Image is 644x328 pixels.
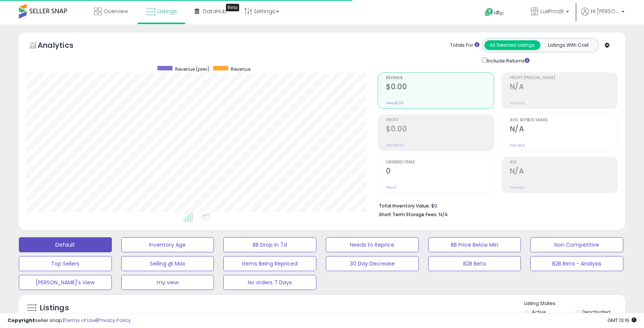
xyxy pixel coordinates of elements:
small: Prev: N/A [510,143,525,148]
span: LuxProdX [540,8,564,15]
a: Privacy Policy [98,317,131,324]
button: Top Sellers [19,256,112,271]
button: Needs to Reprice [326,237,419,252]
span: DataHub [203,8,227,15]
h2: $0.00 [386,82,493,93]
button: BB Drop in 7d [223,237,316,252]
div: Include Returns [476,56,539,65]
span: ROI [510,160,617,165]
small: Prev: $0.00 [386,143,404,148]
i: Get Help [484,8,494,17]
a: Terms of Use [64,317,96,324]
button: B2B Beta [428,256,521,271]
button: No orders 7 Days [223,275,316,290]
span: Revenue [386,76,493,80]
span: Ordered Items [386,160,493,165]
span: Hi [PERSON_NAME] [591,8,619,15]
button: Items Being Repriced [223,256,316,271]
a: Hi [PERSON_NAME] [581,8,624,24]
small: Prev: N/A [510,101,525,105]
small: Prev: $0.00 [386,101,404,105]
h2: N/A [510,167,617,177]
button: Inventory Age [121,237,214,252]
h2: N/A [510,82,617,93]
small: Prev: N/A [510,185,525,190]
h5: Listings [40,303,69,313]
h2: N/A [510,125,617,135]
b: Short Term Storage Fees: [379,211,438,218]
button: my view [121,275,214,290]
div: Tooltip anchor [226,4,239,11]
button: Selling @ Max [121,256,214,271]
div: Totals For [450,42,479,49]
a: Help [479,2,519,24]
small: Prev: 0 [386,185,397,190]
button: 30 Day Decrease [326,256,419,271]
span: Revenue (prev) [175,66,209,72]
button: B2B Beta - Analysis [530,256,623,271]
span: Listings [157,8,177,15]
b: Total Inventory Value: [379,203,430,209]
span: N/A [439,211,448,218]
span: Profit [PERSON_NAME] [510,76,617,80]
span: Profit [386,118,493,122]
div: seller snap | | [8,317,131,324]
h5: Analytics [38,40,88,52]
label: Active [532,309,546,315]
strong: Copyright [8,317,35,324]
button: Non Competitive [530,237,623,252]
span: Overview [104,8,128,15]
label: Deactivated [582,309,610,315]
span: Avg. Buybox Share [510,118,617,122]
li: $0 [379,201,612,210]
span: Revenue [231,66,250,72]
span: Help [494,10,504,16]
button: Listings With Cost [540,40,596,50]
span: 2025-10-10 13:16 GMT [607,317,636,324]
p: Listing States: [524,300,625,307]
button: Default [19,237,112,252]
h2: $0.00 [386,125,493,135]
h2: 0 [386,167,493,177]
button: BB Price Below Min [428,237,521,252]
button: [PERSON_NAME]'s View [19,275,112,290]
button: All Selected Listings [484,40,540,50]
